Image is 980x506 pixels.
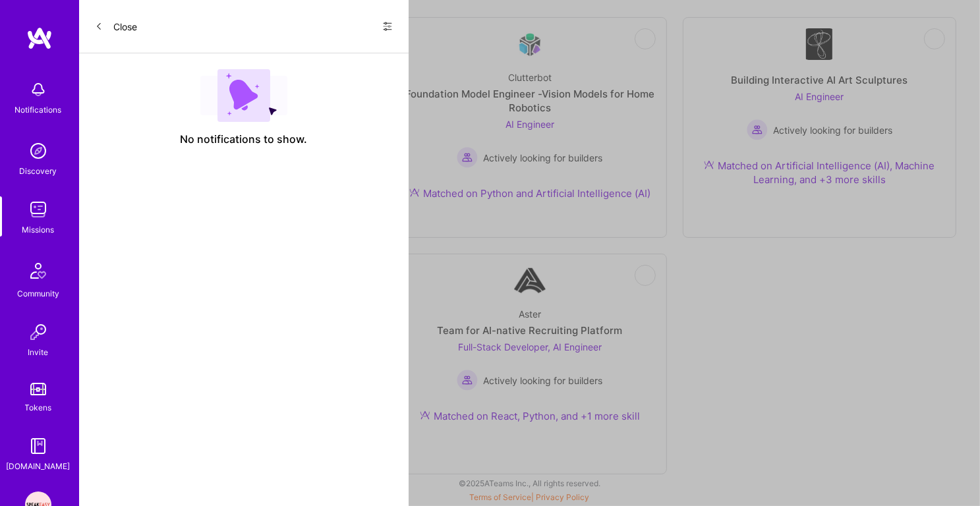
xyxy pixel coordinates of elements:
[200,69,287,122] img: empty
[25,401,52,414] div: Tokens
[15,103,62,117] div: Notifications
[25,138,51,164] img: discovery
[25,319,51,345] img: Invite
[26,26,53,50] img: logo
[95,16,137,37] button: Close
[17,287,59,300] div: Community
[20,164,57,178] div: Discovery
[28,345,49,359] div: Invite
[25,433,51,459] img: guide book
[181,132,308,146] span: No notifications to show.
[25,196,51,223] img: teamwork
[7,459,71,473] div: [DOMAIN_NAME]
[25,76,51,103] img: bell
[30,383,46,395] img: tokens
[22,255,54,287] img: Community
[22,223,55,237] div: Missions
